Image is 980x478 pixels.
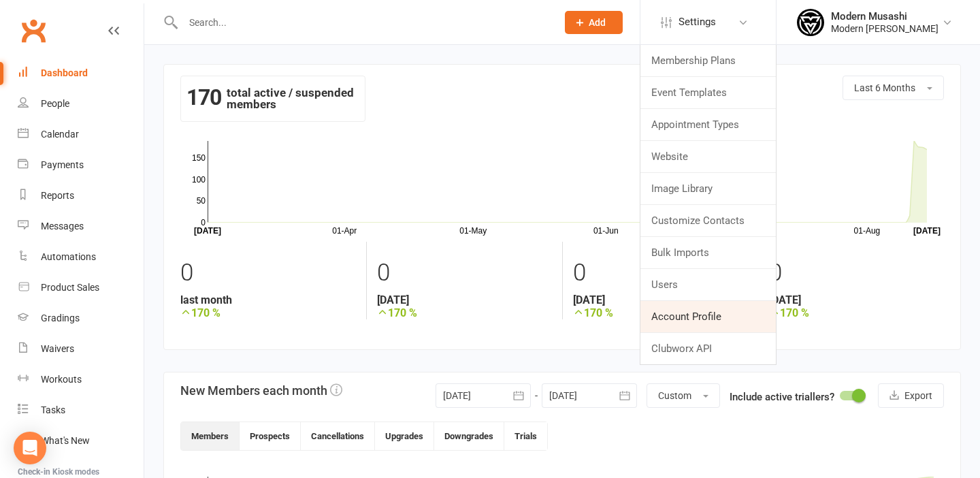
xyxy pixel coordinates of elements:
[377,253,552,293] div: 0
[18,426,144,456] a: What's New
[854,82,915,93] span: Last 6 Months
[589,17,606,28] span: Add
[640,109,776,140] a: Appointment Types
[41,404,65,415] div: Tasks
[18,150,144,180] a: Payments
[831,10,938,22] div: Modern Musashi
[18,89,144,119] a: People
[41,313,80,323] div: Gradings
[769,253,944,293] div: 0
[573,253,748,293] div: 0
[640,205,776,236] a: Customize Contacts
[18,180,144,211] a: Reports
[640,237,776,268] a: Bulk Imports
[240,422,301,450] button: Prospects
[565,11,623,34] button: Add
[797,9,824,36] img: thumb_image1750915221.png
[41,435,90,446] div: What's New
[640,301,776,332] a: Account Profile
[843,76,944,100] button: Last 6 Months
[41,98,69,109] div: People
[14,432,46,464] div: Open Intercom Messenger
[375,422,434,450] button: Upgrades
[769,293,944,306] strong: [DATE]
[18,303,144,334] a: Gradings
[181,422,240,450] button: Members
[301,422,375,450] button: Cancellations
[180,76,365,122] div: total active / suspended members
[640,141,776,172] a: Website
[640,77,776,108] a: Event Templates
[18,119,144,150] a: Calendar
[180,306,356,319] strong: 170 %
[377,293,552,306] strong: [DATE]
[41,159,84,170] div: Payments
[41,282,99,293] div: Product Sales
[18,334,144,364] a: Waivers
[16,14,50,48] a: Clubworx
[377,306,552,319] strong: 170 %
[186,87,221,108] strong: 170
[41,343,74,354] div: Waivers
[640,269,776,300] a: Users
[573,293,748,306] strong: [DATE]
[434,422,504,450] button: Downgrades
[179,13,547,32] input: Search...
[504,422,547,450] button: Trials
[18,395,144,426] a: Tasks
[730,389,834,405] label: Include active triallers?
[831,22,938,35] div: Modern [PERSON_NAME]
[18,242,144,272] a: Automations
[647,383,720,408] button: Custom
[180,253,356,293] div: 0
[41,374,82,385] div: Workouts
[18,272,144,303] a: Product Sales
[769,306,944,319] strong: 170 %
[18,211,144,242] a: Messages
[41,67,88,78] div: Dashboard
[180,293,356,306] strong: last month
[41,221,84,232] div: Messages
[41,190,74,201] div: Reports
[18,364,144,395] a: Workouts
[18,58,144,89] a: Dashboard
[180,383,342,398] h3: New Members each month
[640,333,776,364] a: Clubworx API
[640,45,776,76] a: Membership Plans
[640,173,776,204] a: Image Library
[573,306,748,319] strong: 170 %
[41,129,79,140] div: Calendar
[878,383,944,408] button: Export
[41,251,96,262] div: Automations
[658,390,691,401] span: Custom
[679,7,716,37] span: Settings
